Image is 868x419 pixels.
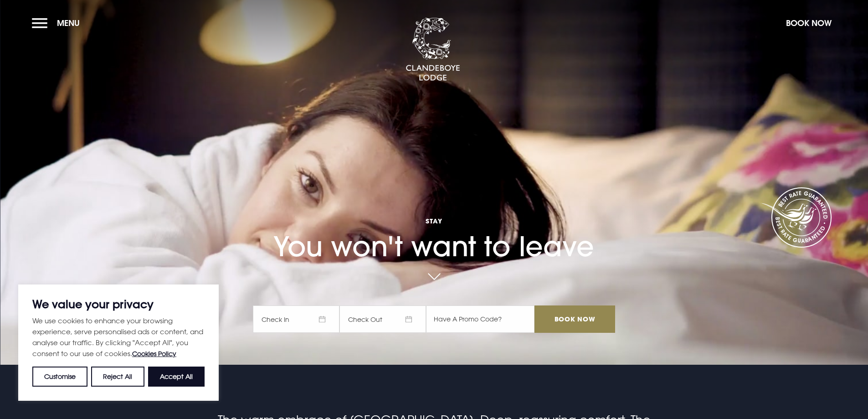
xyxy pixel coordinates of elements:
[91,367,144,387] button: Reject All
[32,315,205,359] p: We use cookies to enhance your browsing experience, serve personalised ads or content, and analys...
[426,305,534,333] input: Have A Promo Code?
[148,367,205,387] button: Accept All
[32,299,205,310] p: We value your privacy
[253,190,615,263] h1: You won't want to leave
[32,13,84,33] button: Menu
[406,18,460,82] img: Clandeboye Lodge
[781,13,836,33] button: Book Now
[57,18,80,28] span: Menu
[18,285,219,401] div: We value your privacy
[253,305,339,333] span: Check In
[132,350,176,357] a: Cookies Policy
[253,217,615,225] span: Stay
[534,305,615,333] input: Book Now
[32,367,87,387] button: Customise
[339,305,426,333] span: Check Out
